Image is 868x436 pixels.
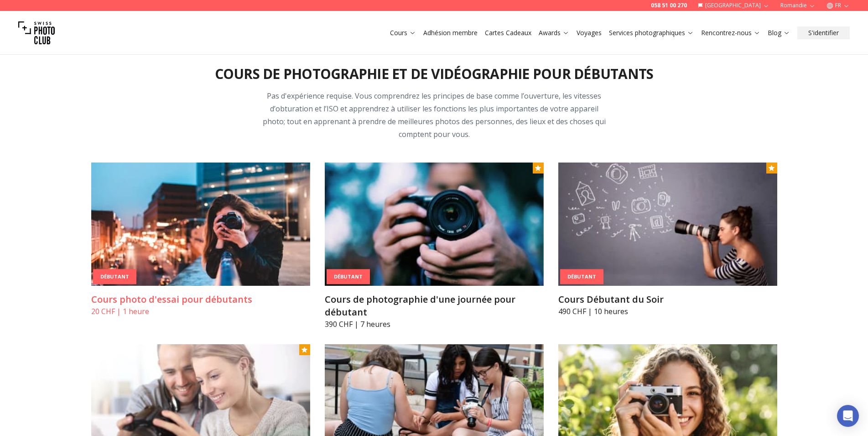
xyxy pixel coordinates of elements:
[768,28,790,37] a: Blog
[215,66,654,82] h2: Cours de photographie et de vidéographie pour débutants
[577,28,602,37] a: Voyages
[325,319,544,330] p: 390 CHF | 7 heures
[837,405,859,427] div: Open Intercom Messenger
[18,15,55,51] img: Swiss photo club
[485,28,531,37] a: Cartes Cadeaux
[651,2,687,9] a: 058 51 00 270
[386,26,420,39] button: Cours
[420,26,481,39] button: Adhésion membre
[535,26,573,39] button: Awards
[91,163,310,286] img: Cours photo d'essai pour débutants
[325,293,544,319] h3: Cours de photographie d'une journée pour débutant
[91,306,310,317] p: 20 CHF | 1 heure
[701,28,760,37] a: Rencontrez-nous
[764,26,794,39] button: Blog
[558,163,777,286] img: Cours Débutant du Soir
[263,91,606,139] span: Pas d'expérience requise. Vous comprendrez les principes de base comme l’ouverture, les vitesses ...
[697,26,764,39] button: Rencontrez-nous
[558,293,777,306] h3: Cours Débutant du Soir
[560,269,603,284] div: Débutant
[390,28,416,37] a: Cours
[325,163,544,286] img: Cours de photographie d'une journée pour débutant
[327,269,370,284] div: Débutant
[797,26,850,39] button: S'identifier
[558,163,777,317] a: Cours Débutant du SoirDébutantCours Débutant du Soir490 CHF | 10 heures
[605,26,697,39] button: Services photographiques
[423,28,478,37] a: Adhésion membre
[325,163,544,330] a: Cours de photographie d'une journée pour débutantDébutantCours de photographie d'une journée pour...
[609,28,694,37] a: Services photographiques
[481,26,535,39] button: Cartes Cadeaux
[93,269,136,284] div: Débutant
[558,306,777,317] p: 490 CHF | 10 heures
[573,26,605,39] button: Voyages
[539,28,569,37] a: Awards
[91,163,310,317] a: Cours photo d'essai pour débutantsDébutantCours photo d'essai pour débutants20 CHF | 1 heure
[91,293,310,306] h3: Cours photo d'essai pour débutants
